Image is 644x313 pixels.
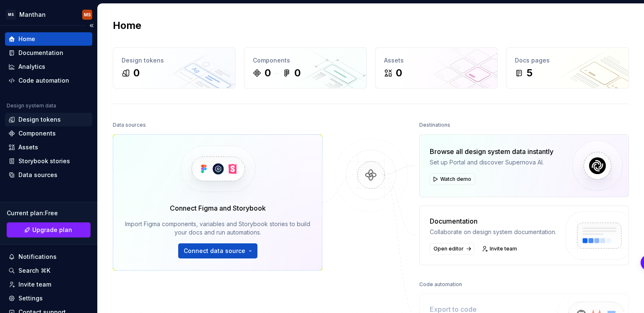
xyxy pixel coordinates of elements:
div: Browse all design system data instantly [430,146,553,156]
div: Documentation [18,49,63,57]
a: Settings [5,292,92,305]
a: Invite team [479,243,521,255]
span: Connect data source [184,247,245,255]
div: Assets [384,56,489,65]
div: Search ⌘K [18,266,50,275]
a: Home [5,32,92,46]
button: Watch demo [430,173,475,185]
div: MS [84,11,91,18]
div: Design tokens [122,56,227,65]
div: Data sources [113,119,146,131]
div: 5 [527,66,532,80]
div: Documentation [430,216,556,226]
div: 0 [265,66,271,80]
div: Set up Portal and discover Supernova AI. [430,158,553,167]
button: MSManthanMS [2,5,96,23]
div: Analytics [18,63,45,71]
div: Code automation [419,279,462,290]
a: Documentation [5,46,92,60]
span: Invite team [490,245,517,252]
div: Code automation [18,76,69,85]
div: Settings [18,294,43,303]
div: 0 [396,66,402,80]
button: Collapse sidebar [86,20,97,31]
div: Components [253,56,358,65]
div: MS [6,10,16,20]
h2: Home [113,19,141,32]
div: 0 [133,66,140,80]
div: 0 [294,66,301,80]
div: Docs pages [515,56,620,65]
button: Notifications [5,250,92,263]
a: Components00 [244,47,367,89]
a: Open editor [430,243,474,255]
div: Import Figma components, variables and Storybook stories to build your docs and run automations. [125,220,310,237]
a: Design tokens [5,113,92,126]
div: Collaborate on design system documentation. [430,228,556,236]
button: Connect data source [178,243,257,258]
a: Data sources [5,168,92,182]
div: Design tokens [18,115,61,124]
button: Search ⌘K [5,264,92,277]
div: Components [18,129,56,138]
div: Invite team [18,280,51,289]
div: Design system data [7,102,56,109]
a: Assets0 [375,47,498,89]
a: Docs pages5 [506,47,629,89]
div: Home [18,35,35,43]
a: Code automation [5,74,92,87]
a: Design tokens0 [113,47,236,89]
div: Storybook stories [18,157,70,165]
div: Current plan : Free [7,209,91,217]
div: Connect Figma and Storybook [170,203,266,213]
a: Invite team [5,278,92,291]
span: Open editor [434,245,464,252]
a: Upgrade plan [7,222,91,237]
a: Analytics [5,60,92,73]
div: Data sources [18,171,57,179]
a: Storybook stories [5,154,92,168]
span: Watch demo [440,176,471,183]
div: Notifications [18,253,57,261]
span: Upgrade plan [32,226,72,234]
div: Assets [18,143,38,151]
a: Assets [5,141,92,154]
div: Manthan [19,10,46,19]
div: Destinations [419,119,450,131]
a: Components [5,127,92,140]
